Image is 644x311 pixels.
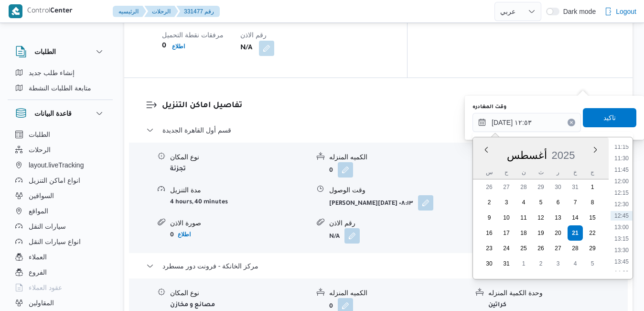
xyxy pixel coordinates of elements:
[168,41,189,52] button: اطلاع
[34,46,56,57] h3: الطلبات
[568,256,583,271] div: day-4
[551,149,576,162] div: Button. Open the year selector. 2025 is currently selected.
[585,166,600,179] div: ج
[611,245,633,255] li: 13:30
[29,67,75,78] span: إنشاء طلب جديد
[550,179,566,195] div: day-30
[170,232,174,239] b: 0
[568,195,583,210] div: day-7
[29,205,48,217] span: المواقع
[611,188,633,198] li: 12:15
[11,219,109,234] button: سيارات النقل
[585,210,600,225] div: day-15
[29,129,50,140] span: الطلبات
[482,225,497,241] div: day-16
[552,149,575,161] span: 2025
[15,108,105,119] button: قاعدة البيانات
[568,225,583,241] div: day-21
[585,179,600,195] div: day-1
[568,179,583,195] div: day-31
[550,195,566,210] div: day-6
[482,166,497,179] div: س
[170,302,215,309] b: مصانع و مخازن
[482,256,497,271] div: day-30
[611,268,633,278] li: 14:00
[611,154,633,163] li: 11:30
[240,31,267,39] span: رقم الاذن
[329,152,468,162] div: الكميه المنزله
[568,241,583,256] div: day-28
[482,241,497,256] div: day-23
[329,303,333,310] b: 0
[533,241,548,256] div: day-26
[8,65,113,100] div: الطلبات
[29,190,54,201] span: السواقين
[516,225,531,241] div: day-18
[170,199,228,206] b: 4 hours, 40 minutes
[170,218,309,228] div: صورة الاذن
[11,295,109,311] button: المقاولين
[559,8,596,15] span: Dark mode
[585,241,600,256] div: day-29
[601,2,640,21] button: Logout
[162,31,224,39] span: مرفقات نقطة التحميل
[516,166,531,179] div: ن
[499,166,514,179] div: ح
[11,188,109,203] button: السواقين
[611,142,633,152] li: 11:15
[329,218,468,228] div: رقم الاذن
[591,146,599,154] button: Next month
[50,8,73,15] b: Center
[34,108,72,119] h3: قاعدة البيانات
[11,265,109,280] button: الفروع
[516,210,531,225] div: day-11
[11,65,109,80] button: إنشاء طلب جديد
[29,82,91,94] span: متابعة الطلبات النشطة
[11,127,109,142] button: الطلبات
[568,119,575,126] button: Clear input
[29,236,81,247] span: انواع سيارات النقل
[516,179,531,195] div: day-28
[550,256,566,271] div: day-3
[11,234,109,249] button: انواع سيارات النقل
[499,241,514,256] div: day-24
[550,225,566,241] div: day-20
[162,41,166,52] b: 0
[611,257,633,267] li: 13:45
[29,267,47,278] span: الفروع
[29,159,84,171] span: layout.liveTracking
[329,233,340,240] b: N/A
[11,249,109,265] button: العملاء
[533,179,548,195] div: day-29
[568,210,583,225] div: day-14
[516,256,531,271] div: day-1
[611,211,633,221] li: 12:45
[585,256,600,271] div: day-5
[481,179,601,271] div: month-٢٠٢٥-٠٨
[472,113,581,132] input: Press the down key to enter a popover containing a calendar. Press the escape key to close the po...
[611,234,633,244] li: 13:15
[533,256,548,271] div: day-2
[11,142,109,157] button: الرحلات
[550,166,566,179] div: ر
[499,225,514,241] div: day-17
[329,288,468,298] div: الكميه المنزله
[507,149,547,161] span: أغسطس
[472,103,506,111] label: وقت المغادره
[162,260,258,272] span: مركز الخانكة - فرونت دور مسطرد
[516,195,531,210] div: day-4
[11,80,109,96] button: متابعة الطلبات النشطة
[585,195,600,210] div: day-8
[146,260,611,272] button: مركز الخانكة - فرونت دور مسطرد
[15,46,105,57] button: الطلبات
[499,256,514,271] div: day-31
[162,124,231,136] span: قسم أول القاهرة الجديدة
[616,6,636,17] span: Logout
[240,43,252,54] b: N/A
[329,167,333,174] b: 0
[482,179,497,195] div: day-26
[29,144,51,155] span: الرحلات
[585,225,600,241] div: day-22
[611,200,633,209] li: 12:30
[9,4,22,18] img: X8yXhbKr1z7QwAAAABJRU5ErkJggg==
